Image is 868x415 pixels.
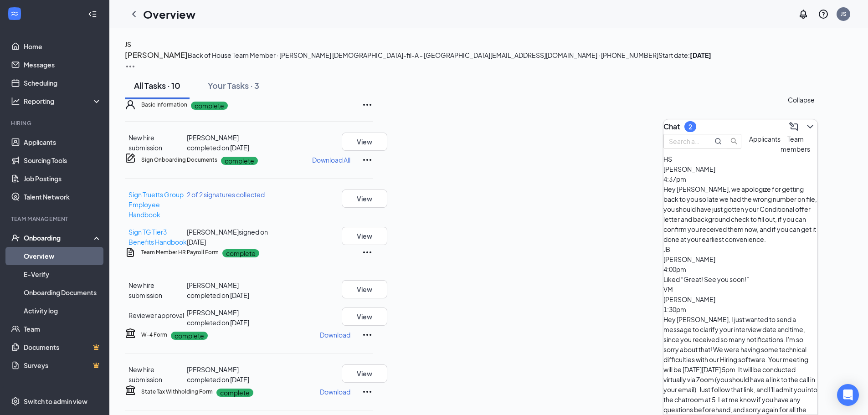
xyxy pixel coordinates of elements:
span: Back of House Team Member · [PERSON_NAME] [DEMOGRAPHIC_DATA]-fil-A - [GEOGRAPHIC_DATA] [188,51,490,59]
a: Scheduling [24,74,102,92]
svg: Collapse [88,10,97,19]
span: [PERSON_NAME] [663,255,715,263]
button: Download [319,384,351,399]
a: Overview [24,247,102,265]
a: Sourcing Tools [24,151,102,169]
a: Talent Network [24,188,102,206]
h3: Chat [663,122,680,132]
p: complete [222,249,259,257]
img: More Actions [125,61,136,72]
button: Download All [312,153,351,167]
a: Home [24,37,102,56]
svg: QuestionInfo [818,9,829,20]
p: complete [216,389,253,397]
button: View [342,307,387,326]
h5: W-4 Form [141,331,167,339]
a: Job Postings [24,169,102,188]
span: Start date: [658,51,711,59]
span: Applicants [749,135,781,143]
p: complete [171,332,208,340]
a: SurveysCrown [24,356,102,374]
div: Open Intercom Messenger [837,384,859,406]
button: Download [319,328,351,342]
svg: ComposeMessage [788,121,799,132]
span: 4:00pm [663,265,686,273]
span: [PERSON_NAME] completed on [DATE] [187,365,249,384]
span: [PERSON_NAME] [663,295,715,303]
a: Applicants [24,133,102,151]
span: [PERSON_NAME] [663,165,715,173]
svg: Ellipses [362,386,373,397]
svg: ChevronDown [805,121,816,132]
button: View [342,280,387,298]
button: JS [125,39,131,49]
svg: Ellipses [362,154,373,165]
button: View [342,227,387,245]
button: View [342,190,387,208]
div: Reporting [24,97,102,106]
span: Reviewer approval [128,311,184,319]
button: [PERSON_NAME] [125,49,188,61]
svg: Analysis [11,97,20,106]
div: Switch to admin view [24,397,87,406]
a: Sign TG Tier3 Benefits Handbook [128,228,187,246]
span: New hire submission [128,365,162,384]
div: JB [663,244,817,254]
span: [PERSON_NAME] completed on [DATE] [187,281,249,299]
p: complete [221,157,258,165]
span: 2 of 2 signatures collected [187,190,265,199]
span: New hire submission [128,133,162,152]
span: 1:30pm [663,305,686,313]
span: [PERSON_NAME] completed on [DATE] [187,133,249,152]
div: Hey [PERSON_NAME], we apologize for getting back to you so late we had the wrong number on file, ... [663,184,817,244]
button: ChevronDown [803,119,817,134]
h5: State Tax Withholding Form [141,388,213,396]
svg: User [125,99,136,110]
span: search [727,138,741,145]
div: JS [841,10,847,18]
a: Team [24,320,102,338]
button: ComposeMessage [786,119,801,134]
h1: Overview [143,6,195,22]
span: [EMAIL_ADDRESS][DOMAIN_NAME] · [PHONE_NUMBER] [490,51,658,59]
a: DocumentsCrown [24,338,102,356]
a: Messages [24,56,102,74]
h5: Basic Information [141,101,187,109]
span: 4:37pm [663,175,686,183]
button: View [342,133,387,151]
svg: UserCheck [11,233,20,242]
div: Your Tasks · 3 [208,80,259,91]
div: Collapse [788,95,815,105]
svg: ChevronLeft [128,9,139,20]
h5: Sign Onboarding Documents [141,156,217,164]
p: Download [320,330,350,339]
a: E-Verify [24,265,102,283]
div: VM [663,284,817,294]
svg: Ellipses [362,329,373,340]
div: HS [663,154,817,164]
svg: Settings [11,397,20,406]
p: Download All [312,155,350,164]
svg: Ellipses [362,247,373,258]
h5: Team Member HR Payroll Form [141,248,219,256]
input: Search applicant [669,136,702,146]
span: New hire submission [128,281,162,299]
div: Hiring [11,119,100,127]
div: All Tasks · 10 [134,80,180,91]
svg: Ellipses [362,99,373,110]
svg: TaxGovernmentIcon [125,384,136,395]
svg: MagnifyingGlass [714,138,722,145]
div: [PERSON_NAME] signed on [DATE] [187,227,269,247]
a: Sign Truetts Group Employee Handbook [128,190,184,219]
span: [PERSON_NAME] completed on [DATE] [187,308,249,327]
strong: [DATE] [690,51,711,59]
a: Onboarding Documents [24,283,102,302]
svg: CustomFormIcon [125,247,136,258]
div: 2 [688,123,692,131]
p: Download [320,387,350,396]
